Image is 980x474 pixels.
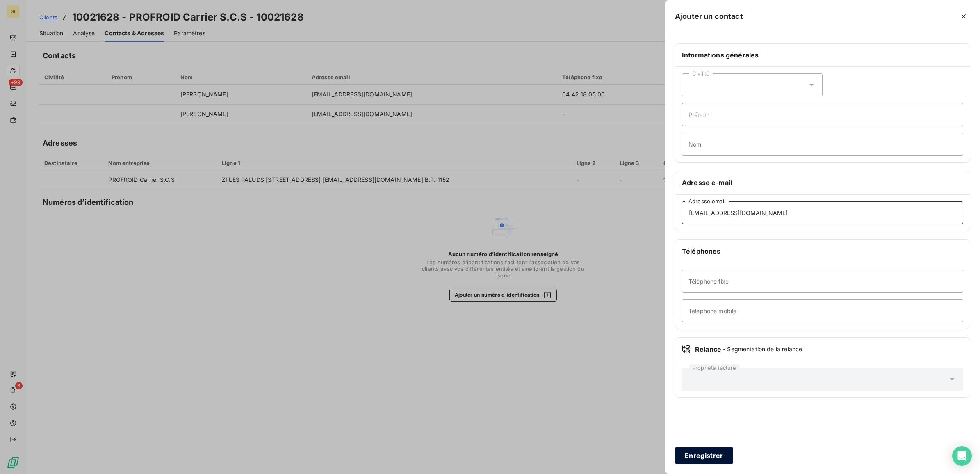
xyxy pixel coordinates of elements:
[682,344,963,354] div: Relance
[682,103,963,126] input: placeholder
[952,446,972,466] div: Open Intercom Messenger
[723,345,802,353] span: - Segmentation de la relance
[682,246,963,256] h6: Téléphones
[682,50,963,60] h6: Informations générales
[682,178,963,188] h6: Adresse e-mail
[682,270,963,293] input: placeholder
[675,11,743,22] h5: Ajouter un contact
[682,133,963,156] input: placeholder
[682,201,963,224] input: placeholder
[682,299,963,322] input: placeholder
[675,447,733,464] button: Enregistrer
